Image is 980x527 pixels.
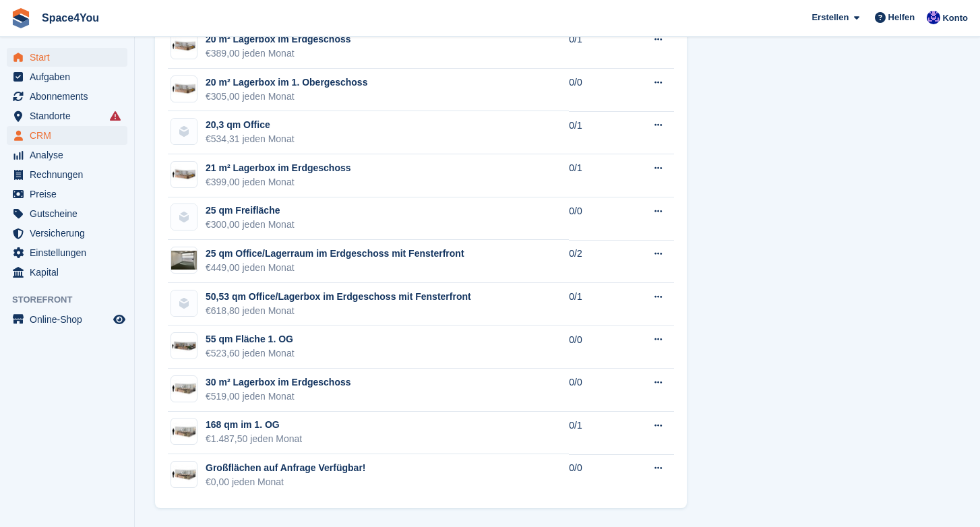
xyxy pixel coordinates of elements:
img: blank-unit-type-icon-ffbac7b88ba66c5e286b0e438baccc4b9c83835d4c34f86887a83fc20ec27e7b.svg [171,204,197,230]
td: 0/1 [569,111,637,154]
td: 0/2 [569,240,637,283]
a: menu [7,146,127,164]
span: CRM [30,126,111,145]
div: 50,53 qm Office/Lagerbox im Erdgeschoss mit Fensterfront [206,290,471,304]
a: menu [7,87,127,106]
div: €618,80 jeden Monat [206,304,471,318]
span: Standorte [30,106,111,125]
div: 20 m² Lagerbox im Erdgeschoss [206,32,351,46]
img: 300-sqft-unit.jpg [171,79,197,98]
div: €389,00 jeden Monat [206,46,351,61]
td: 0/1 [569,26,637,69]
a: menu [7,48,127,67]
span: Gutscheine [30,204,111,223]
a: menu [7,243,127,262]
td: 0/1 [569,412,637,455]
div: €305,00 jeden Monat [206,90,367,104]
span: Online-Shop [30,310,111,329]
a: menu [7,67,127,86]
div: €449,00 jeden Monat [206,261,464,275]
span: Helfen [888,11,915,24]
td: 0/0 [569,454,637,497]
div: 20 m² Lagerbox im 1. Obergeschoss [206,75,367,90]
span: Start [30,48,111,67]
div: 20,3 qm Office [206,118,295,132]
div: €399,00 jeden Monat [206,175,351,189]
img: 28,00%20qm-unit.jpg [171,164,197,184]
span: Rechnungen [30,165,111,184]
a: menu [7,224,127,243]
a: menu [7,185,127,204]
img: 93,00%20qm-unit.jpg [171,465,197,485]
div: 55 qm Fläche 1. OG [206,332,295,346]
div: €534,31 jeden Monat [206,132,295,146]
td: 0/0 [569,69,637,112]
div: 21 m² Lagerbox im Erdgeschoss [206,161,351,175]
a: menu [7,106,127,125]
span: Analyse [30,146,111,164]
div: 25 qm Office/Lagerraum im Erdgeschoss mit Fensterfront [206,247,464,261]
div: €519,00 jeden Monat [206,390,351,404]
div: €300,00 jeden Monat [206,218,295,232]
td: 0/1 [569,283,637,326]
a: Vorschau-Shop [111,311,127,328]
img: 37,00%20qm-unit.jpg [171,336,197,356]
a: menu [7,165,127,184]
span: Konto [942,11,968,25]
span: Abonnements [30,87,111,106]
td: 0/1 [569,154,637,197]
td: 0/0 [569,369,637,412]
img: blank-unit-type-icon-ffbac7b88ba66c5e286b0e438baccc4b9c83835d4c34f86887a83fc20ec27e7b.svg [171,290,197,316]
a: menu [7,126,127,145]
a: Speisekarte [7,310,127,329]
td: 0/0 [569,197,637,241]
span: Aufgaben [30,67,111,86]
img: stora-icon-8386f47178a22dfd0bd8f6a31ec36ba5ce8667c1dd55bd0f319d3a0aa187defe.svg [11,8,31,28]
span: Einstellungen [30,243,111,262]
img: Irina Likholet [927,11,940,24]
span: Kapital [30,263,111,282]
div: 30 m² Lagerbox im Erdgeschoss [206,375,351,390]
img: 93,00%20qm-unit.jpg [171,422,197,441]
img: 1000-sqft-unit.jpg [171,379,197,398]
div: Großflächen auf Anfrage Verfügbar! [206,461,366,475]
span: Erstellen [811,11,849,24]
div: €1.487,50 jeden Monat [206,432,302,446]
span: Versicherung [30,224,111,243]
div: €0,00 jeden Monat [206,475,366,489]
img: IMG_6335.jpeg [171,251,197,270]
div: €523,60 jeden Monat [206,346,295,361]
img: 28,00%20qm-unit.jpg [171,36,197,56]
a: menu [7,263,127,282]
a: Space4You [36,7,104,29]
span: Storefront [12,293,134,307]
span: Preise [30,185,111,204]
div: 25 qm Freifläche [206,204,295,218]
td: 0/0 [569,325,637,369]
i: Es sind Fehler bei der Synchronisierung von Smart-Einträgen aufgetreten [110,111,121,121]
div: 168 qm im 1. OG [206,418,302,432]
a: menu [7,204,127,223]
img: blank-unit-type-icon-ffbac7b88ba66c5e286b0e438baccc4b9c83835d4c34f86887a83fc20ec27e7b.svg [171,119,197,144]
